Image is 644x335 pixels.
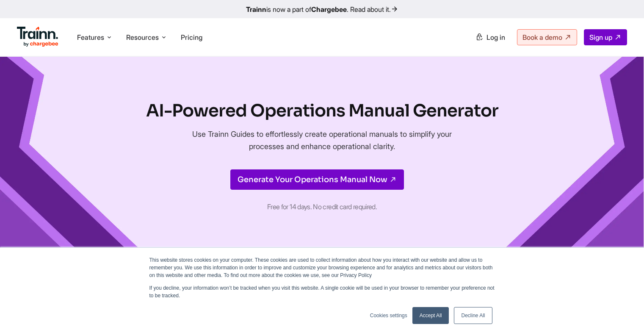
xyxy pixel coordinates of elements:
[126,33,159,42] span: Resources
[311,5,347,14] b: Chargebee
[77,33,104,42] span: Features
[584,29,627,45] a: Sign up
[230,169,404,190] a: Generate Your Operations Manual Now
[180,200,464,213] p: Free for 14 days. No credit card required.
[486,33,505,42] span: Log in
[522,33,562,42] span: Book a demo
[454,307,492,324] a: Decline All
[370,312,407,319] a: Cookies settings
[246,5,266,14] b: Trainn
[180,128,464,152] p: Use Trainn Guides to effortlessly create operational manuals to simplify your processes and enhan...
[589,33,612,42] span: Sign up
[470,30,510,45] a: Log in
[517,29,577,45] a: Book a demo
[146,99,498,123] h1: AI-Powered Operations Manual Generator
[17,27,58,47] img: Trainn Logo
[149,256,495,279] p: This website stores cookies on your computer. These cookies are used to collect information about...
[181,33,202,42] a: Pricing
[149,284,495,299] p: If you decline, your information won’t be tracked when you visit this website. A single cookie wi...
[412,307,449,324] a: Accept All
